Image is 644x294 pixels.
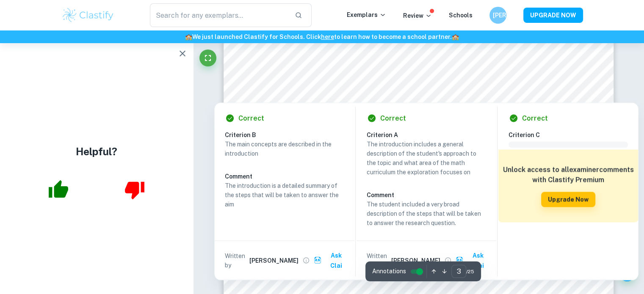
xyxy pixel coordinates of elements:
p: The introduction includes a general description of the student's approach to the topic and what a... [367,140,486,177]
img: clai.svg [456,256,464,264]
h6: Comment [225,172,344,181]
p: The introduction is a detailed summary of the steps that will be taken to answer the aim [225,181,344,209]
p: Review [403,11,432,20]
h6: Unlock access to all examiner comments with Clastify Premium [503,165,634,185]
h4: Helpful? [76,144,117,159]
button: Upgrade Now [541,192,595,207]
h6: [PERSON_NAME] [249,256,299,265]
h6: [PERSON_NAME] [493,11,503,20]
span: Annotations [372,267,406,276]
h6: [PERSON_NAME] [391,256,440,265]
h6: Correct [238,113,264,124]
h6: Criterion A [367,130,493,140]
button: UPGRADE NOW [523,8,583,23]
h6: We just launched Clastify for Schools. Click to learn how to become a school partner. [2,32,642,41]
p: The main concepts are described in the introduction [225,140,344,158]
button: [PERSON_NAME] [489,7,506,24]
h6: Correct [522,113,548,124]
p: Written by [367,251,390,270]
h6: Correct [380,113,406,124]
p: Exemplars [347,10,386,19]
span: / 25 [466,268,474,275]
button: Ask Clai [312,248,351,273]
img: clai.svg [314,256,322,264]
img: Clastify logo [61,7,115,24]
h6: Criterion C [509,130,635,140]
button: Ask Clai [454,248,493,273]
p: Written by [225,251,248,270]
a: here [321,33,334,40]
span: 🏫 [452,33,459,40]
h6: Criterion B [225,130,351,140]
button: View full profile [442,255,454,267]
span: 🏫 [185,33,192,40]
a: Schools [449,12,473,19]
input: Search for any exemplars... [150,3,288,27]
p: The student included a very broad description of the steps that will be taken to answer the resea... [367,200,486,228]
h6: Comment [367,190,486,200]
button: Fullscreen [199,49,216,66]
button: View full profile [300,255,312,267]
